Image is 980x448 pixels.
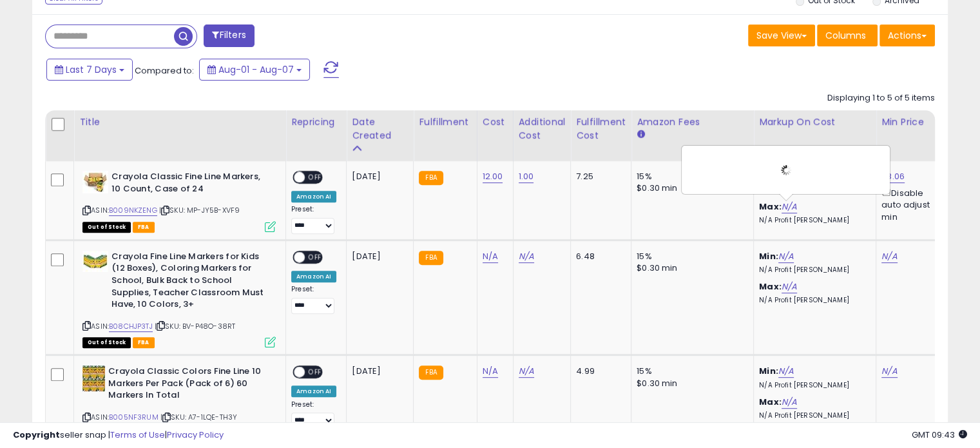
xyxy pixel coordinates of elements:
[483,170,503,183] a: 12.00
[637,129,644,141] small: Amazon Fees.
[637,182,744,194] div: $0.30 min
[352,171,403,182] div: [DATE]
[782,396,797,409] a: N/A
[291,205,336,234] div: Preset:
[111,171,268,198] b: Crayola Classic Fine Line Markers, 10 Count, Case of 24
[291,385,336,397] div: Amazon AI
[46,59,133,81] button: Last 7 Days
[759,266,866,275] p: N/A Profit [PERSON_NAME]
[109,321,153,332] a: B08CHJP3TJ
[82,222,131,233] span: All listings that are currently out of stock and unavailable for purchase on Amazon
[13,429,224,442] div: seller snap | |
[519,365,534,378] a: N/A
[576,251,621,262] div: 6.48
[305,251,325,262] span: OFF
[817,24,878,46] button: Columns
[82,251,276,346] div: ASIN:
[637,378,744,389] div: $0.30 min
[419,171,443,185] small: FBA
[305,367,325,378] span: OFF
[576,115,626,142] div: Fulfillment Cost
[155,321,235,331] span: | SKU: BV-P48O-38RT
[881,186,943,223] div: Disable auto adjust min
[419,365,443,380] small: FBA
[352,251,403,262] div: [DATE]
[291,285,336,314] div: Preset:
[167,429,224,441] a: Privacy Policy
[759,250,778,262] b: Min:
[291,191,336,202] div: Amazon AI
[778,250,794,263] a: N/A
[637,171,744,182] div: 15%
[637,262,744,274] div: $0.30 min
[519,115,566,142] div: Additional Cost
[82,365,105,391] img: 61FGkz3kKBL._SL40_.jpg
[13,429,60,441] strong: Copyright
[576,171,621,182] div: 7.25
[133,222,155,233] span: FBA
[159,205,240,215] span: | SKU: MP-JY5B-XVF9
[483,115,508,129] div: Cost
[759,200,782,213] b: Max:
[759,216,866,225] p: N/A Profit [PERSON_NAME]
[133,337,155,348] span: FBA
[782,200,797,213] a: N/A
[135,64,194,77] span: Compared to:
[419,251,443,265] small: FBA
[483,250,498,263] a: N/A
[291,400,336,429] div: Preset:
[352,365,403,377] div: [DATE]
[881,170,905,183] a: 28.06
[881,365,897,378] a: N/A
[291,271,336,282] div: Amazon AI
[108,365,265,405] b: Crayola Classic Colors Fine Line 10 Markers Per Pack (Pack of 6) 60 Markers In Total
[825,29,866,42] span: Columns
[291,115,341,129] div: Repricing
[305,172,325,183] span: OFF
[782,280,797,293] a: N/A
[748,24,815,46] button: Save View
[110,429,165,441] a: Terms of Use
[352,115,408,142] div: Date Created
[111,251,268,314] b: Crayola Fine Line Markers for Kids (12 Boxes), Coloring Markers for School, Bulk Back to School S...
[759,280,782,293] b: Max:
[483,365,498,378] a: N/A
[912,429,967,441] span: 2025-08-15 09:43 GMT
[66,63,117,76] span: Last 7 Days
[778,365,794,378] a: N/A
[82,171,108,193] img: 51bF+tG7s+L._SL40_.jpg
[519,170,534,183] a: 1.00
[637,365,744,377] div: 15%
[419,115,471,129] div: Fulfillment
[218,63,294,76] span: Aug-01 - Aug-07
[759,381,866,390] p: N/A Profit [PERSON_NAME]
[881,115,948,129] div: Min Price
[637,251,744,262] div: 15%
[759,396,782,408] b: Max:
[82,171,276,231] div: ASIN:
[759,296,866,305] p: N/A Profit [PERSON_NAME]
[759,115,870,129] div: Markup on Cost
[754,110,876,161] th: The percentage added to the cost of goods (COGS) that forms the calculator for Min & Max prices.
[759,365,778,377] b: Min:
[199,59,310,81] button: Aug-01 - Aug-07
[204,24,254,47] button: Filters
[82,251,108,272] img: 51pbtwetHzL._SL40_.jpg
[881,250,897,263] a: N/A
[879,24,935,46] button: Actions
[109,205,157,216] a: B009NKZENG
[637,115,748,129] div: Amazon Fees
[519,250,534,263] a: N/A
[82,337,131,348] span: All listings that are currently out of stock and unavailable for purchase on Amazon
[827,92,935,104] div: Displaying 1 to 5 of 5 items
[79,115,280,129] div: Title
[576,365,621,377] div: 4.99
